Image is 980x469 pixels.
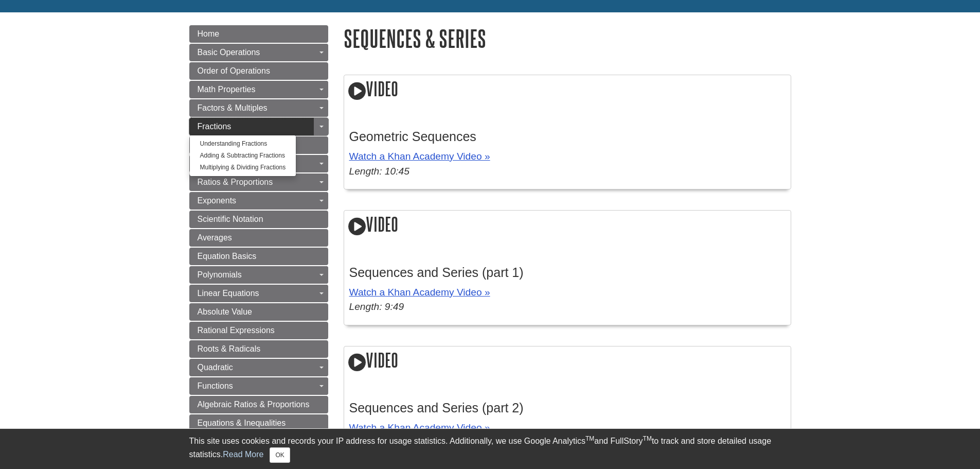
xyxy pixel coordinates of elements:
[643,435,652,442] sup: TM
[189,81,328,98] a: Math Properties
[189,118,328,135] a: Fractions
[189,211,328,228] a: Scientific Notation
[189,62,328,80] a: Order of Operations
[198,233,232,242] span: Averages
[189,266,328,284] a: Polynomials
[198,29,220,38] span: Home
[189,396,328,413] a: Algebraic Ratios & Proportions
[190,150,296,162] a: Adding & Subtracting Fractions
[189,303,328,321] a: Absolute Value
[189,322,328,339] a: Rational Expressions
[189,25,328,43] a: Home
[349,401,786,415] h3: Sequences and Series (part 2)
[198,307,252,316] span: Absolute Value
[190,162,296,173] a: Multiplying & Dividing Fractions
[198,344,261,353] span: Roots & Radicals
[189,377,328,395] a: Functions
[198,400,310,409] span: Algebraic Ratios & Proportions
[223,450,263,459] a: Read More
[198,196,237,205] span: Exponents
[349,287,490,298] a: Watch a Khan Academy Video »
[349,129,786,144] h3: Geometric Sequences
[198,85,256,94] span: Math Properties
[189,435,791,463] div: This site uses cookies and records your IP address for usage statistics. Additionally, we use Goo...
[189,229,328,247] a: Averages
[189,248,328,265] a: Equation Basics
[344,346,791,376] h2: Video
[189,359,328,376] a: Quadratic
[349,301,404,312] em: Length: 9:49
[344,211,791,240] h2: Video
[198,252,257,260] span: Equation Basics
[198,326,275,335] span: Rational Expressions
[198,215,263,223] span: Scientific Notation
[189,414,328,432] a: Equations & Inequalities
[349,422,490,433] a: Watch a Khan Academy Video »
[349,166,409,177] em: Length: 10:45
[198,363,233,372] span: Quadratic
[198,381,233,390] span: Functions
[349,151,490,162] a: Watch a Khan Academy Video »
[198,178,273,186] span: Ratios & Proportions
[198,419,286,427] span: Equations & Inequalities
[189,192,328,210] a: Exponents
[189,340,328,358] a: Roots & Radicals
[198,103,268,112] span: Factors & Multiples
[189,99,328,117] a: Factors & Multiples
[189,44,328,61] a: Basic Operations
[270,447,290,463] button: Close
[198,66,270,75] span: Order of Operations
[189,173,328,191] a: Ratios & Proportions
[344,25,791,51] h1: Sequences & Series
[344,75,791,105] h2: Video
[349,265,786,280] h3: Sequences and Series (part 1)
[585,435,594,442] sup: TM
[190,138,296,150] a: Understanding Fractions
[189,285,328,302] a: Linear Equations
[198,270,242,279] span: Polynomials
[198,48,260,57] span: Basic Operations
[198,289,259,298] span: Linear Equations
[198,122,231,131] span: Fractions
